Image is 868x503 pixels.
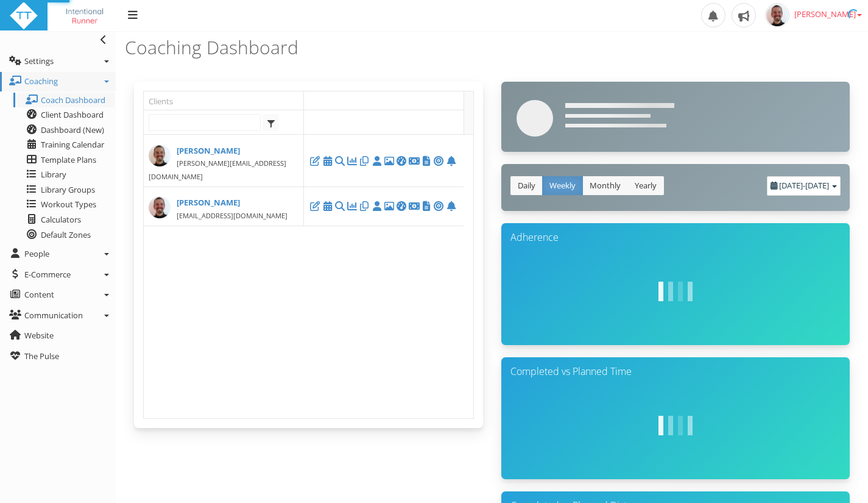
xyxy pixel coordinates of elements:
span: Library Groups [41,184,95,195]
span: Coach Dashboard [41,95,105,105]
a: Client Training Dashboard [395,201,408,212]
span: Default Zones [41,229,91,240]
img: f8fe0c634f4026adfcfc8096b3aed953 [765,3,789,27]
a: Daily [510,176,543,195]
a: Monthly [582,176,628,195]
h3: Adherence [510,232,841,243]
a: Workout Types [13,197,115,212]
span: [DATE] [805,180,829,191]
span: Library [41,169,66,180]
a: Submitted Forms [420,201,432,212]
a: Performance [346,155,358,166]
a: Account [408,201,420,212]
a: Training Zones [432,201,445,212]
span: E-Commerce [24,269,71,280]
h3: Completed vs Planned Time [510,366,841,377]
a: Calculators [13,212,115,227]
img: white-bars-1s-80px.svg [651,401,700,450]
a: Library [13,167,115,182]
span: Content [24,289,54,300]
a: Activity Search [334,155,346,166]
a: Profile [371,201,383,212]
img: ttbadgewhite_48x48.png [9,1,38,30]
span: Training Calendar [41,139,104,150]
small: [PERSON_NAME][EMAIL_ADDRESS][DOMAIN_NAME] [149,159,286,181]
span: The Pulse [24,351,59,362]
a: Activity Search [334,201,346,212]
a: Progress images [383,155,395,166]
a: Training Zones [432,155,445,166]
span: Dashboard (New) [41,124,104,135]
a: Submitted Forms [420,155,432,166]
span: select [263,115,278,130]
a: Progress images [383,201,395,212]
a: Performance [346,201,358,212]
span: Settings [24,55,54,66]
span: [DATE] [779,180,803,191]
span: Workout Types [41,199,96,210]
a: Clients [149,91,303,110]
small: [EMAIL_ADDRESS][DOMAIN_NAME] [177,211,288,220]
a: Weekly [542,176,583,195]
a: Training Calendar [321,201,333,212]
span: Template Plans [41,154,96,165]
a: Default Zones [13,227,115,243]
a: Profile [371,155,383,166]
a: Notifications [445,155,457,166]
span: Client Dashboard [41,109,104,120]
a: Template Plans [13,152,115,168]
img: IntentionalRunnerFacebookV2.png [57,1,113,30]
a: Training Calendar [13,137,115,152]
a: Client Dashboard [13,107,115,123]
span: Communication [24,310,83,321]
a: Yearly [627,176,664,195]
img: white-bars-1s-80px.svg [651,267,700,316]
span: Website [24,330,54,341]
a: [PERSON_NAME] [149,144,299,157]
a: Dashboard (New) [13,123,115,138]
a: [PERSON_NAME] [149,196,299,209]
a: Library Groups [13,182,115,198]
a: Client Training Dashboard [395,155,408,166]
span: Coaching [24,76,58,87]
div: - [767,176,841,196]
a: Coach Dashboard [13,93,115,108]
a: Notifications [445,201,457,212]
a: Account [408,155,420,166]
a: Edit Client [309,155,321,166]
span: Calculators [41,214,81,225]
h3: Coaching Dashboard [125,37,487,57]
a: Training Calendar [321,155,333,166]
span: [PERSON_NAME] [794,9,862,20]
a: Files [358,201,370,212]
a: Edit Client [309,201,321,212]
a: Files [358,155,370,166]
span: People [24,248,49,259]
